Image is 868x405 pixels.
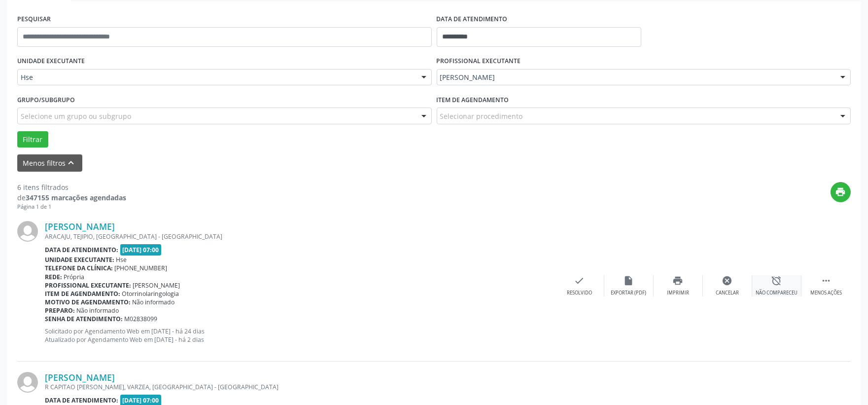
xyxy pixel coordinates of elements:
label: DATA DE ATENDIMENTO [437,12,508,27]
span: Selecionar procedimento [440,111,523,121]
span: Hse [21,73,412,82]
i: print [673,275,684,286]
p: Solicitado por Agendamento Web em [DATE] - há 24 dias Atualizado por Agendamento Web em [DATE] - ... [45,327,555,344]
b: Data de atendimento: [45,396,118,405]
div: ARACAJU, TEJIPIO, [GEOGRAPHIC_DATA] - [GEOGRAPHIC_DATA] [45,232,555,241]
b: Motivo de agendamento: [45,298,131,306]
i: cancel [722,275,733,286]
span: Hse [116,256,127,264]
span: [DATE] 07:00 [120,244,162,256]
label: Grupo/Subgrupo [17,92,75,108]
div: Menos ações [810,290,842,296]
span: [PERSON_NAME] [133,281,180,290]
div: Cancelar [716,290,739,296]
button: print [831,182,851,202]
div: Não compareceu [756,290,798,296]
b: Item de agendamento: [45,290,120,298]
b: Data de atendimento: [45,246,118,254]
b: Profissional executante: [45,281,131,290]
span: Otorrinolaringologia [122,290,179,298]
button: Menos filtroskeyboard_arrow_up [17,154,82,172]
button: Filtrar [17,131,48,148]
span: Não informado [133,298,175,306]
b: Rede: [45,273,62,281]
b: Telefone da clínica: [45,264,113,272]
div: Resolvido [567,290,592,296]
div: Exportar (PDF) [611,290,647,296]
b: Unidade executante: [45,256,114,264]
img: img [17,372,38,393]
i: alarm_off [771,275,782,286]
div: de [17,192,126,203]
i: check [574,275,585,286]
div: Página 1 de 1 [17,203,126,211]
div: 6 itens filtrados [17,182,126,192]
b: Senha de atendimento: [45,315,123,323]
label: PROFISSIONAL EXECUTANTE [437,54,521,69]
span: Própria [64,273,85,281]
div: Imprimir [667,290,689,296]
span: Não informado [77,306,119,315]
span: M02838099 [125,315,158,323]
span: [PHONE_NUMBER] [115,264,168,272]
img: img [17,221,38,242]
i: insert_drive_file [624,275,634,286]
strong: 347155 marcações agendadas [26,193,126,202]
label: Item de agendamento [437,92,509,108]
i: print [835,186,846,197]
a: [PERSON_NAME] [45,372,115,383]
label: UNIDADE EXECUTANTE [17,54,85,69]
i: keyboard_arrow_up [66,157,77,168]
b: Preparo: [45,306,75,315]
label: PESQUISAR [17,12,51,27]
i:  [821,275,832,286]
a: [PERSON_NAME] [45,221,115,232]
span: [PERSON_NAME] [440,73,831,82]
span: Selecione um grupo ou subgrupo [21,111,131,121]
div: R CAPITAO [PERSON_NAME], VARZEA, [GEOGRAPHIC_DATA] - [GEOGRAPHIC_DATA] [45,383,703,391]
